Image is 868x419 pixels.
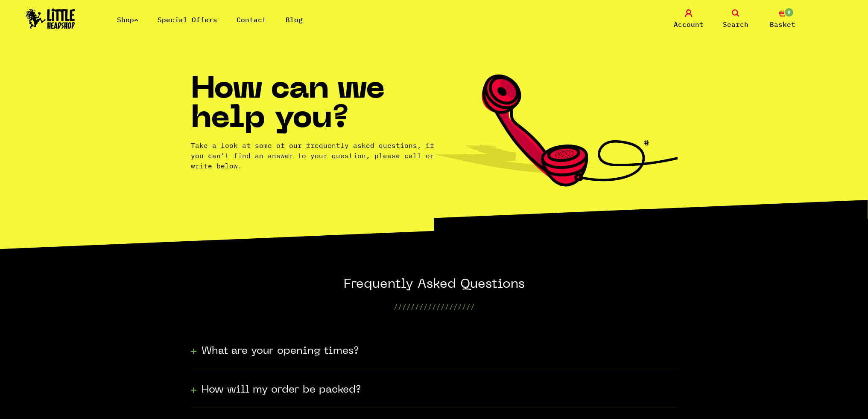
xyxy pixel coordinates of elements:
a: Special Offers [158,15,217,24]
h3: How will my order be packed? [202,383,361,397]
p: Take a look at some of our frequently asked questions, if you can’t find an answer to your questi... [191,140,434,171]
span: Account [674,19,704,29]
span: Search [723,19,748,29]
a: Contact [237,15,266,24]
span: 0 [784,7,794,17]
h3: What are your opening times? [202,344,359,358]
a: 0 Basket [761,9,804,29]
a: Blog [286,15,303,24]
a: Search [714,9,757,29]
a: Shop [117,15,138,24]
img: Little Head Shop Logo [26,9,75,29]
h1: How can we help you? [191,75,434,134]
span: Basket [770,19,795,29]
p: /////////////////// [191,293,678,330]
h2: Frequently Asked Questions [191,277,678,293]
